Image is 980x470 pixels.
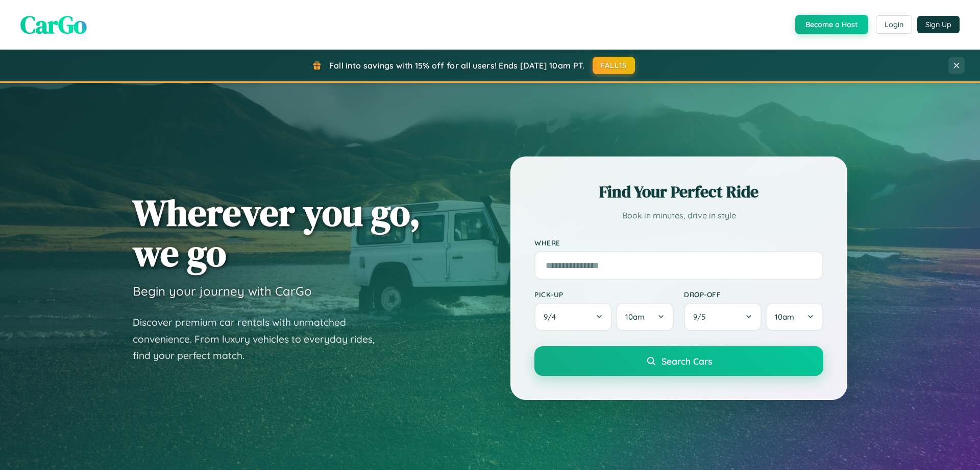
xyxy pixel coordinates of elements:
[684,303,762,331] button: 9/5
[917,16,960,33] button: Sign Up
[534,208,823,223] p: Book in minutes, drive in style
[593,57,635,74] button: FALL15
[534,290,674,299] label: Pick-up
[775,312,794,322] span: 10am
[534,303,612,331] button: 9/4
[616,303,674,331] button: 10am
[133,192,421,273] h1: Wherever you go, we go
[133,283,312,299] h3: Begin your journey with CarGo
[133,314,388,364] p: Discover premium car rentals with unmatched convenience. From luxury vehicles to everyday rides, ...
[684,290,823,299] label: Drop-off
[766,303,823,331] button: 10am
[876,15,912,34] button: Login
[795,15,868,34] button: Become a Host
[693,312,710,322] span: 9 / 5
[20,8,87,41] span: CarGo
[534,238,823,247] label: Where
[534,181,823,203] h2: Find Your Perfect Ride
[661,355,712,367] span: Search Cars
[329,60,585,71] span: Fall into savings with 15% off for all users! Ends [DATE] 10am PT.
[544,312,561,322] span: 9 / 4
[625,312,645,322] span: 10am
[534,346,823,376] button: Search Cars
